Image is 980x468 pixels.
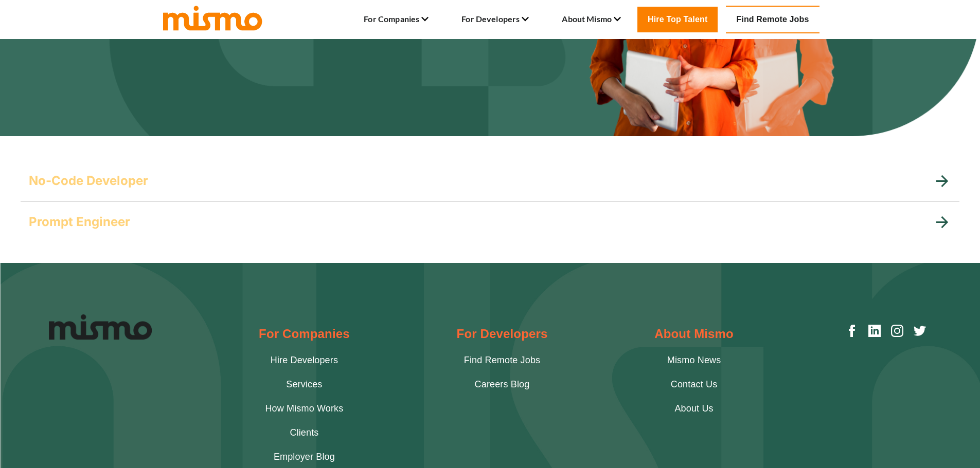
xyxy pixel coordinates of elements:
a: Hire Top Talent [637,7,718,32]
img: Logo [49,314,152,340]
a: Careers Blog [475,378,530,391]
a: Hire Developers [271,353,338,367]
div: Prompt Engineer [21,201,959,242]
h2: For Developers [457,325,548,343]
a: Services [286,378,322,391]
li: For Companies [364,11,429,28]
a: Find Remote Jobs [464,353,540,367]
h5: Prompt Engineer [29,214,130,230]
a: Find Remote Jobs [726,6,819,33]
img: logo [161,4,264,31]
li: About Mismo [562,11,621,28]
h2: About Mismo [654,325,734,343]
h5: No-Code Developer [29,173,148,189]
a: About Us [674,402,713,416]
h2: For Companies [259,325,350,343]
a: Clients [290,426,318,440]
li: For Developers [461,11,529,28]
div: No-Code Developer [21,160,959,201]
a: Employer Blog [274,450,335,464]
a: Mismo News [667,353,721,367]
a: Contact Us [671,378,718,391]
a: How Mismo Works [265,402,343,416]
